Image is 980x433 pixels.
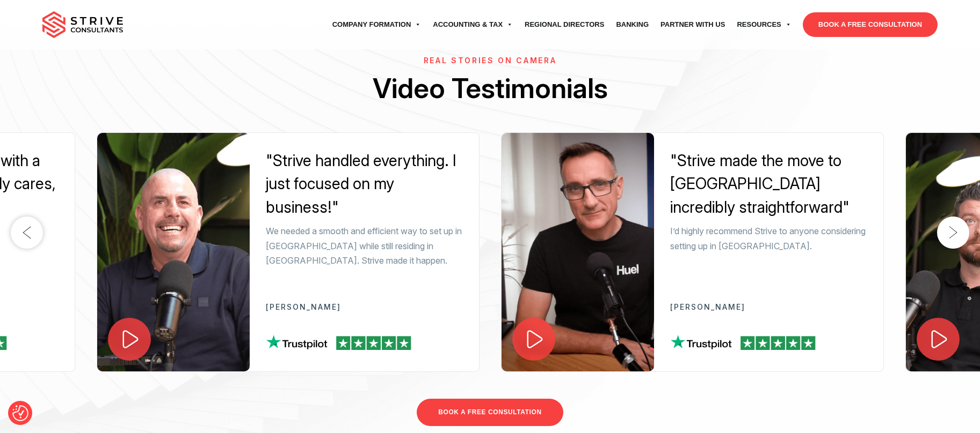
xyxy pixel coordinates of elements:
[655,10,731,40] a: Partner with Us
[12,405,28,421] button: Consent Preferences
[427,10,519,40] a: Accounting & Tax
[731,10,797,40] a: Resources
[266,303,463,311] p: [PERSON_NAME]
[266,149,463,219] div: "Strive handled everything. I just focused on my business!"
[670,303,867,311] p: [PERSON_NAME]
[326,10,427,40] a: Company Formation
[803,12,938,37] a: BOOK A FREE CONSULTATION
[937,216,969,249] button: Next
[519,10,610,40] a: Regional Directors
[670,224,867,253] p: I’d highly recommend Strive to anyone considering setting up in [GEOGRAPHIC_DATA].
[12,405,28,421] img: Revisit consent button
[671,334,816,350] img: tp-review.png
[610,10,655,40] a: Banking
[42,11,123,38] img: main-logo.svg
[266,224,463,268] p: We needed a smooth and efficient way to set up in [GEOGRAPHIC_DATA] while still residing in [GEOG...
[266,334,411,350] img: tp-review.png
[11,216,43,249] button: Previous
[670,149,867,219] div: "Strive made the move to [GEOGRAPHIC_DATA] incredibly straightforward"
[417,399,563,426] a: BOOK A FREE CONSULTATION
